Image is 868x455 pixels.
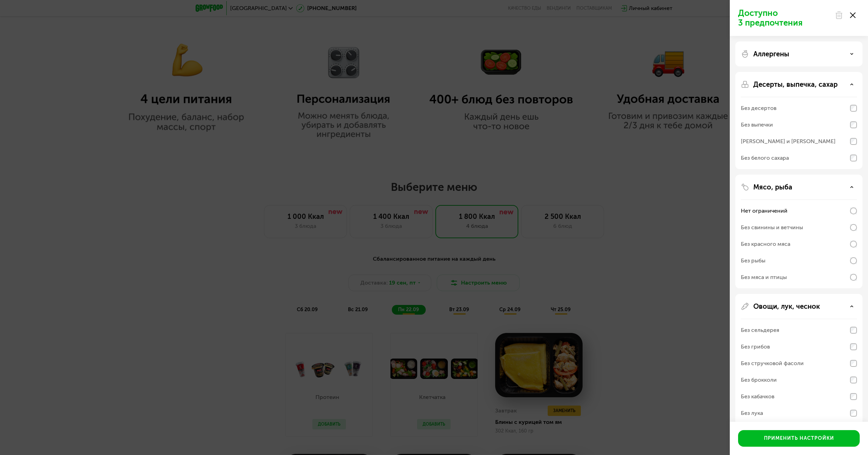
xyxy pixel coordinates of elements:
[741,343,770,351] div: Без грибов
[741,326,779,334] div: Без сельдерея
[741,240,790,248] div: Без красного мяса
[753,183,792,191] p: Мясо, рыба
[753,302,820,310] p: Овощи, лук, чеснок
[741,154,789,162] div: Без белого сахара
[741,104,776,112] div: Без десертов
[764,435,834,442] div: Применить настройки
[741,137,836,146] div: [PERSON_NAME] и [PERSON_NAME]
[741,121,773,129] div: Без выпечки
[741,409,763,417] div: Без лука
[741,392,774,401] div: Без кабачков
[753,80,838,89] p: Десерты, выпечка, сахар
[741,376,777,384] div: Без брокколи
[741,273,787,281] div: Без мяса и птицы
[753,50,789,58] p: Аллергены
[741,359,804,368] div: Без стручковой фасоли
[741,223,803,232] div: Без свинины и ветчины
[741,257,765,265] div: Без рыбы
[738,8,831,28] p: Доступно 3 предпочтения
[741,207,787,215] div: Нет ограничений
[738,430,860,447] button: Применить настройки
